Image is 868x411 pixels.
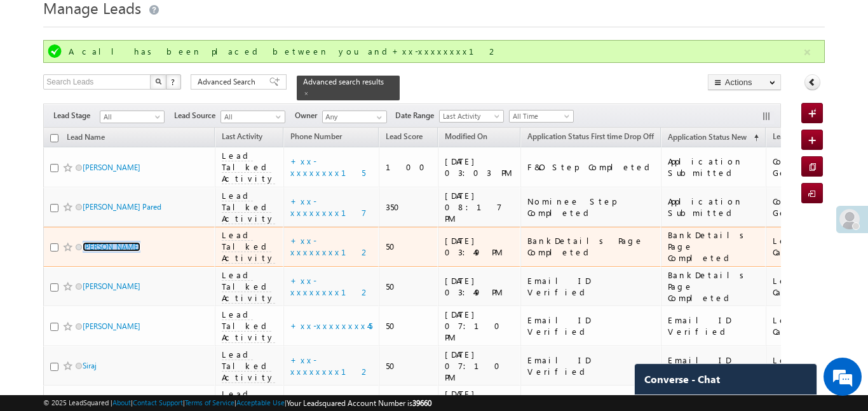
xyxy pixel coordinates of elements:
[295,110,322,121] span: Owner
[395,110,439,121] span: Date Range
[287,398,431,408] span: Your Leadsquared Account Number is
[749,133,759,143] span: (sorted ascending)
[83,163,140,172] a: [PERSON_NAME]
[290,235,370,257] a: +xx-xxxxxxxx12
[445,131,487,141] span: Modified On
[43,397,431,409] span: © 2025 LeadSquared | | | | |
[60,130,111,147] a: Lead Name
[438,130,494,146] a: Modified On
[440,111,500,122] span: Last Activity
[83,242,140,252] a: [PERSON_NAME]
[22,67,53,83] img: d_60004797649_company_0_60004797649
[668,269,760,304] div: BankDetails Page Completed
[17,118,232,309] textarea: Type your message and hit 'Enter'
[370,111,386,124] a: Show All Items
[773,156,844,179] div: Code Generated
[668,354,760,377] div: Email ID Verified
[284,130,348,146] a: Phone Number
[773,196,844,219] div: Code Generated
[773,275,844,298] div: Lead Called
[668,314,760,337] div: Email ID Verified
[668,196,760,219] div: Application Submitted
[445,156,515,179] div: [DATE] 03:03 PM
[171,76,177,87] span: ?
[112,398,131,407] a: About
[510,111,570,122] span: All Time
[222,269,275,304] span: Lead Talked Activity
[386,281,433,292] div: 50
[173,320,231,337] em: Start Chat
[445,190,515,224] div: [DATE] 08:17 PM
[668,229,760,264] div: BankDetails Page Completed
[100,111,165,123] a: All
[53,110,100,121] span: Lead Stage
[386,320,433,332] div: 50
[773,131,810,141] span: Lead Stage
[527,131,654,141] span: Application Status First time Drop Off
[509,110,574,123] a: All Time
[527,161,655,173] div: F&O Step Completed
[527,275,655,298] div: Email ID Verified
[198,76,259,88] span: Advanced Search
[386,241,433,252] div: 50
[166,74,181,90] button: ?
[290,196,367,218] a: +xx-xxxxxxxx17
[155,78,161,84] img: Search
[83,321,140,331] a: [PERSON_NAME]
[644,374,720,385] span: Converse - Chat
[236,398,285,407] a: Acceptable Use
[290,354,370,377] a: +xx-xxxxxxxx12
[527,235,655,258] div: BankDetails Page Completed
[83,202,161,212] a: [PERSON_NAME] Pared
[379,130,429,146] a: Lead Score
[445,235,515,258] div: [DATE] 03:49 PM
[100,111,161,123] span: All
[668,132,747,142] span: Application Status New
[386,360,433,372] div: 50
[322,111,387,123] input: Type to Search
[445,309,515,343] div: [DATE] 07:10 PM
[386,161,433,173] div: 100
[303,77,384,86] span: Advanced search results
[527,314,655,337] div: Email ID Verified
[290,320,372,331] a: +xx-xxxxxxxx45
[527,196,655,219] div: Nominee Step Completed
[215,130,269,146] a: Last Activity
[521,130,660,146] a: Application Status First time Drop Off
[386,201,433,213] div: 350
[773,314,844,337] div: Lead Called
[668,156,760,179] div: Application Submitted
[661,130,765,146] a: Application Status New (sorted ascending)
[708,74,781,90] button: Actions
[66,67,214,83] div: Chat with us now
[222,349,275,383] span: Lead Talked Activity
[220,111,285,123] a: All
[221,111,281,123] span: All
[290,131,342,141] span: Phone Number
[412,398,431,408] span: 39660
[83,281,140,291] a: [PERSON_NAME]
[386,131,423,141] span: Lead Score
[290,275,370,297] a: +xx-xxxxxxxx12
[50,134,58,142] input: Check all records
[527,354,655,377] div: Email ID Verified
[69,46,801,57] div: A call has been placed between you and+xx-xxxxxxxx12
[222,190,275,224] span: Lead Talked Activity
[133,398,183,407] a: Contact Support
[773,354,844,377] div: Lead Called
[439,110,504,123] a: Last Activity
[174,110,220,121] span: Lead Source
[290,156,365,178] a: +xx-xxxxxxxx15
[445,349,515,383] div: [DATE] 07:10 PM
[773,235,844,258] div: Lead Called
[208,6,239,37] div: Minimize live chat window
[445,275,515,298] div: [DATE] 03:49 PM
[222,229,275,264] span: Lead Talked Activity
[222,309,275,343] span: Lead Talked Activity
[766,130,816,146] a: Lead Stage
[222,150,275,184] span: Lead Talked Activity
[185,398,234,407] a: Terms of Service
[83,361,97,370] a: Siraj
